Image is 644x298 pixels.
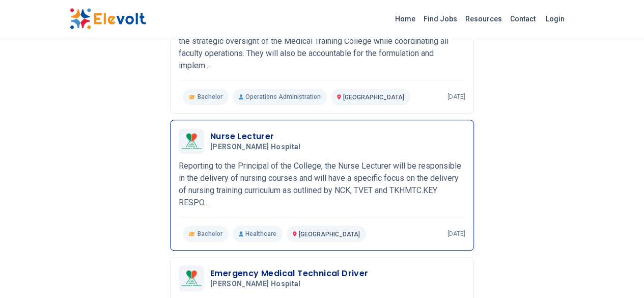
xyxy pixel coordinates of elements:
[210,130,305,143] h3: Nurse Lecturer
[181,268,202,288] img: Karen Hospital
[179,23,465,72] p: Reporting to the Chief Operations Officer, the incumbent will be responsible for the strategic ov...
[343,94,404,101] span: [GEOGRAPHIC_DATA]
[299,231,360,238] span: [GEOGRAPHIC_DATA]
[540,9,571,29] a: Login
[179,128,465,242] a: Karen HospitalNurse Lecturer[PERSON_NAME] HospitalReporting to the Principal of the College, the ...
[506,11,540,27] a: Contact
[593,249,644,298] iframe: Chat Widget
[233,89,327,105] p: Operations Administration
[198,230,222,238] span: Bachelor
[233,226,283,242] p: Healthcare
[181,131,202,151] img: Karen Hospital
[447,93,465,101] p: [DATE]
[391,11,419,27] a: Home
[198,93,222,101] span: Bachelor
[70,8,146,30] img: Elevolt
[461,11,506,27] a: Resources
[447,230,465,238] p: [DATE]
[210,143,301,152] span: [PERSON_NAME] Hospital
[419,11,461,27] a: Find Jobs
[210,280,301,289] span: [PERSON_NAME] Hospital
[179,160,465,209] p: Reporting to the Principal of the College, the Nurse Lecturer will be responsible in the delivery...
[210,267,369,280] h3: Emergency Medical Technical Driver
